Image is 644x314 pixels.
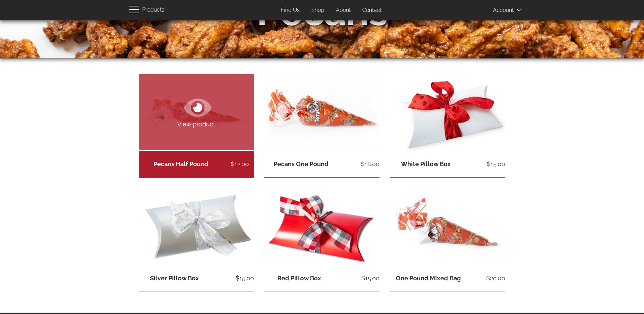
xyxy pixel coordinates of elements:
[396,275,461,282] a: One Pound Mixed Bag
[264,74,380,151] img: 1 pound of freshly roasted cinnamon glazed pecans in a totally nutz poly bag
[139,188,254,265] img: Silver pillow white background
[306,4,329,17] a: Shop
[277,275,321,282] a: Red Pillow Box
[153,160,208,168] a: Pecans Half Pound
[139,74,254,150] a: View product
[357,4,387,17] a: Contact
[150,275,199,282] a: Silver Pillow Box
[264,188,380,265] img: red pillow white background
[142,5,164,15] span: Products
[390,188,505,260] img: mixed
[139,120,254,129] span: View product
[401,160,451,168] a: White Pillow Box
[331,4,356,17] a: About
[274,160,329,168] a: Pecans One Pound
[276,4,305,17] a: Find Us
[390,74,505,151] img: white pillow box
